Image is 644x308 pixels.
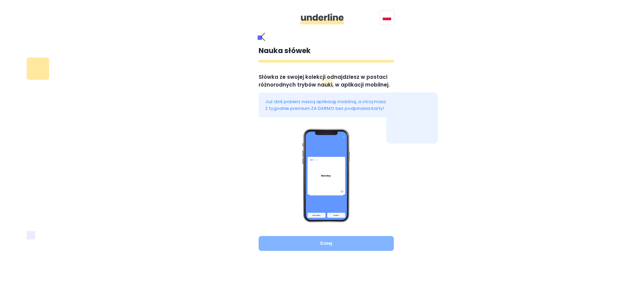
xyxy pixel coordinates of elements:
[259,73,394,89] p: Słówka ze swojej kolekcji odnajdziesz w postaci różnorodnych trybów nauki, w aplikacji mobilnej.
[259,45,394,56] p: Nauka słówek
[301,14,344,24] img: ddgMu+Zv+CXDCfumCWfsmuPlDdRfDDxAd9LAAAAAAElFTkSuQmCC
[259,93,394,117] div: Już dziś pobierz naszą aplikację mobilną, a otrzymasz 2 tygodnie premium ZA DARMO bez podpinania ...
[383,15,391,20] img: svg+xml;base64,PHN2ZyB4bWxucz0iaHR0cDovL3d3dy53My5vcmcvMjAwMC9zdmciIGlkPSJGbGFnIG9mIFBvbGFuZCIgdm...
[302,128,350,223] img: MobileAppLearning-467fe74d205186c145b509e4959f4106.png
[259,236,394,251] button: Dalej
